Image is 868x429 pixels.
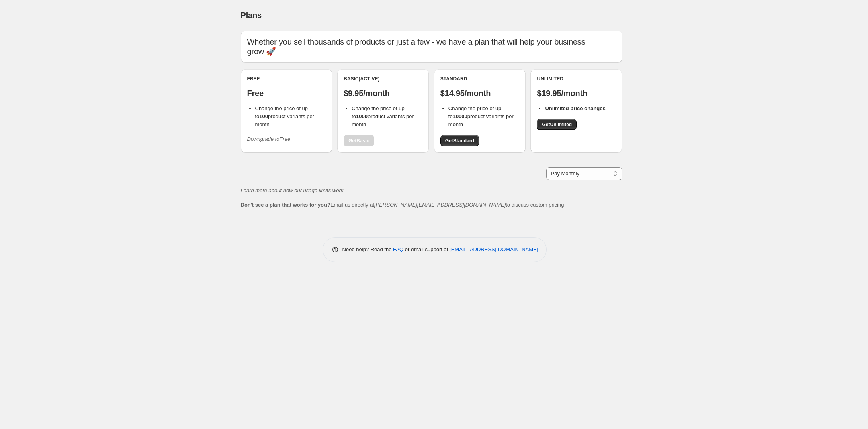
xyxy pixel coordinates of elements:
span: Change the price of up to product variants per month [448,105,514,127]
p: Whether you sell thousands of products or just a few - we have a plan that will help your busines... [247,37,616,56]
div: Basic (Active) [344,76,422,82]
p: $14.95/month [440,88,519,98]
span: Need help? Read the [342,246,393,252]
b: Unlimited price changes [545,105,605,111]
div: Free [247,76,326,82]
a: GetUnlimited [537,119,577,130]
b: 100 [259,113,268,119]
b: 1000 [356,113,368,119]
span: or email support at [403,246,450,252]
span: Change the price of up to product variants per month [352,105,414,127]
span: Plans [241,11,262,20]
p: $19.95/month [537,88,616,98]
div: Unlimited [537,76,616,82]
span: Get Standard [445,138,474,144]
i: Downgrade to Free [247,136,291,142]
span: Change the price of up to product variants per month [255,105,314,127]
a: FAQ [393,246,403,252]
div: Standard [440,76,519,82]
b: 10000 [453,113,467,119]
span: Email us directly at to discuss custom pricing [241,202,564,208]
p: Free [247,88,326,98]
button: Downgrade toFree [242,133,295,146]
a: [EMAIL_ADDRESS][DOMAIN_NAME] [450,246,538,252]
a: GetStandard [440,135,479,146]
p: $9.95/month [344,88,422,98]
span: Get Unlimited [542,121,572,128]
a: Learn more about how our usage limits work [241,187,344,193]
b: Don't see a plan that works for you? [241,202,330,208]
a: [PERSON_NAME][EMAIL_ADDRESS][DOMAIN_NAME] [374,202,506,208]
